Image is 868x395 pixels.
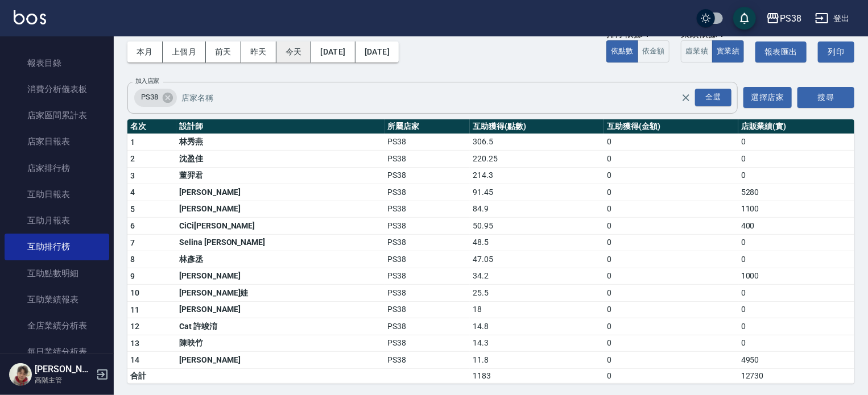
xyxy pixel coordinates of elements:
td: Selina [PERSON_NAME] [176,234,385,251]
td: 306.5 [470,134,604,151]
td: 0 [604,184,738,201]
button: 依金額 [638,40,669,63]
td: [PERSON_NAME]娃 [176,285,385,302]
th: 店販業績(實) [738,119,854,134]
th: 互助獲得(金額) [604,119,738,134]
a: 互助日報表 [5,181,109,207]
td: 0 [738,301,854,318]
td: [PERSON_NAME] [176,201,385,218]
td: 400 [738,218,854,235]
td: 47.05 [470,251,604,268]
a: 全店業績分析表 [5,313,109,339]
td: PS38 [385,134,470,151]
td: PS38 [385,335,470,352]
button: 搜尋 [797,87,854,108]
td: 0 [738,151,854,168]
td: 0 [604,301,738,318]
td: 0 [738,251,854,268]
button: 報表匯出 [755,41,807,63]
a: 店家區間累計表 [5,102,109,128]
button: 昨天 [241,41,276,63]
button: 實業績 [712,40,744,63]
td: 陳映竹 [176,335,385,352]
span: 4 [130,188,135,197]
td: 84.9 [470,201,604,218]
th: 設計師 [176,119,385,134]
button: 登出 [811,8,854,29]
td: 0 [604,368,738,383]
span: 8 [130,255,135,264]
td: PS38 [385,201,470,218]
td: PS38 [385,218,470,235]
td: 14.3 [470,335,604,352]
td: 0 [738,285,854,302]
span: 13 [130,339,140,348]
td: [PERSON_NAME] [176,268,385,285]
td: 林彥丞 [176,251,385,268]
span: 6 [130,221,135,230]
td: 合計 [127,368,176,383]
th: 互助獲得(點數) [470,119,604,134]
td: 0 [604,151,738,168]
td: [PERSON_NAME] [176,184,385,201]
td: Cat 許竣淯 [176,318,385,335]
th: 名次 [127,119,176,134]
td: PS38 [385,234,470,251]
td: 12730 [738,368,854,383]
a: 互助排行榜 [5,234,109,260]
td: PS38 [385,318,470,335]
span: 11 [130,305,140,314]
td: PS38 [385,151,470,168]
td: 0 [738,167,854,184]
label: 加入店家 [135,77,159,85]
td: 220.25 [470,151,604,168]
div: PS38 [780,11,801,26]
img: Person [9,363,32,386]
td: 14.8 [470,318,604,335]
button: PS38 [762,7,806,30]
td: 11.8 [470,352,604,369]
span: 12 [130,322,140,331]
td: 0 [604,352,738,369]
span: 3 [130,171,135,180]
td: 0 [738,318,854,335]
td: 0 [604,285,738,302]
span: 7 [130,238,135,247]
td: 1100 [738,201,854,218]
td: PS38 [385,167,470,184]
td: PS38 [385,301,470,318]
td: 214.3 [470,167,604,184]
td: 0 [604,201,738,218]
td: 48.5 [470,234,604,251]
img: Logo [14,10,46,24]
span: PS38 [134,92,165,103]
a: 互助點數明細 [5,260,109,286]
span: 14 [130,355,140,364]
span: 2 [130,154,135,163]
td: CiCi[PERSON_NAME] [176,218,385,235]
td: PS38 [385,352,470,369]
td: 0 [604,335,738,352]
a: 互助月報表 [5,207,109,234]
td: 0 [738,234,854,251]
td: 0 [604,234,738,251]
td: 0 [738,335,854,352]
td: 91.45 [470,184,604,201]
button: 前天 [206,41,241,63]
td: 0 [604,268,738,285]
a: 每日業績分析表 [5,339,109,365]
span: 5 [130,205,135,214]
button: [DATE] [356,41,399,63]
th: 所屬店家 [385,119,470,134]
td: 25.5 [470,285,604,302]
td: 董羿君 [176,167,385,184]
td: PS38 [385,251,470,268]
button: 上個月 [163,41,206,63]
td: 沈盈佳 [176,151,385,168]
td: 0 [604,218,738,235]
span: 9 [130,272,135,281]
span: 10 [130,288,140,297]
table: a dense table [127,119,854,384]
td: 0 [604,167,738,184]
button: save [733,7,756,30]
